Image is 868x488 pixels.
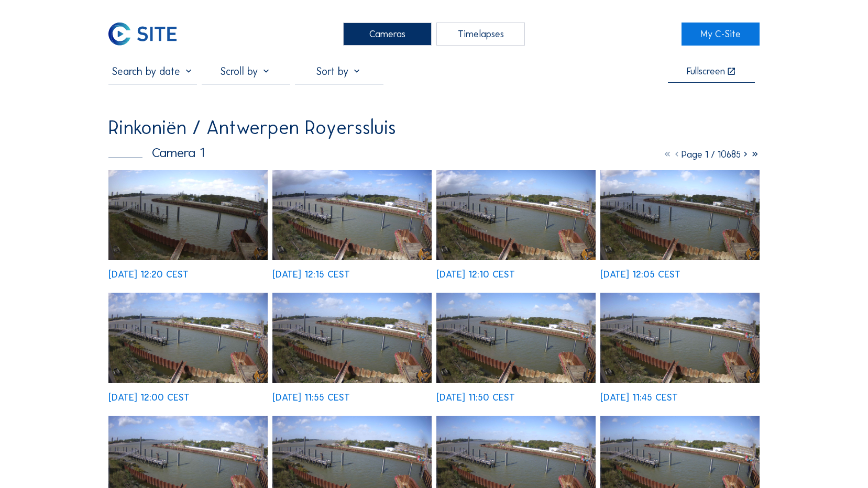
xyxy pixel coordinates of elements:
div: [DATE] 12:20 CEST [108,270,189,279]
div: [DATE] 11:55 CEST [272,393,350,402]
a: My C-Site [682,23,760,46]
img: image_53196624 [272,170,432,260]
div: [DATE] 12:15 CEST [272,270,350,279]
img: image_53196380 [600,170,760,260]
img: image_53195824 [600,293,760,383]
a: C-SITE Logo [108,23,186,46]
div: [DATE] 11:50 CEST [436,393,515,402]
div: Cameras [343,23,432,46]
div: [DATE] 12:10 CEST [436,270,515,279]
img: image_53196064 [272,293,432,383]
img: C-SITE Logo [108,23,177,46]
div: Camera 1 [108,146,204,159]
div: [DATE] 12:00 CEST [108,393,190,402]
img: image_53195983 [436,293,596,383]
img: image_53196783 [108,170,268,260]
div: Rinkoniën / Antwerpen Royerssluis [108,118,396,137]
div: Fullscreen [687,66,725,76]
div: [DATE] 12:05 CEST [600,270,680,279]
span: Page 1 / 10685 [682,149,741,160]
img: image_53196539 [436,170,596,260]
input: Search by date 󰅀 [108,65,197,77]
div: [DATE] 11:45 CEST [600,393,678,402]
img: image_53196220 [108,293,268,383]
div: Timelapses [436,23,525,46]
